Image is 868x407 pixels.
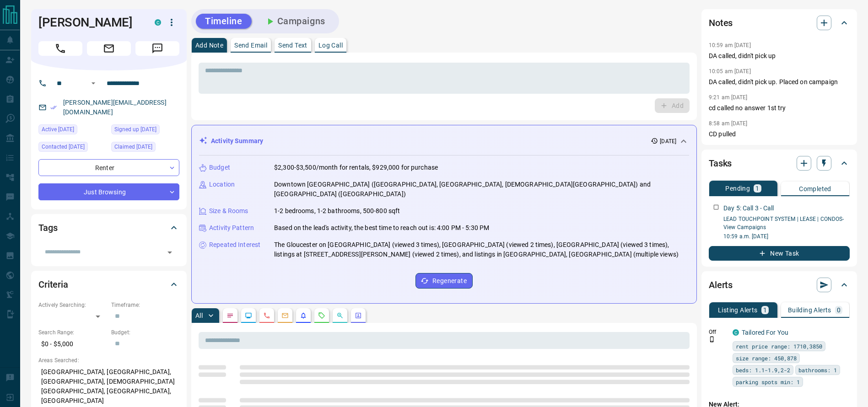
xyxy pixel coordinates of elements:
[38,273,179,295] div: Criteria
[336,312,344,319] svg: Opportunities
[755,185,759,192] p: 1
[111,328,179,337] p: Budget:
[709,42,751,48] p: 10:59 am [DATE]
[723,232,850,241] p: 10:59 a.m. [DATE]
[211,136,263,146] p: Activity Summary
[209,180,235,189] p: Location
[163,246,176,259] button: Open
[709,246,850,261] button: New Task
[245,312,252,319] svg: Lead Browsing Activity
[300,312,307,319] svg: Listing Alerts
[196,14,252,29] button: Timeline
[274,206,400,216] p: 1-2 bedrooms, 1-2 bathrooms, 500-800 sqft
[38,301,107,309] p: Actively Searching:
[415,273,473,289] button: Regenerate
[274,180,689,199] p: Downtown [GEOGRAPHIC_DATA] ([GEOGRAPHIC_DATA], [GEOGRAPHIC_DATA], [DEMOGRAPHIC_DATA][GEOGRAPHIC_D...
[195,312,203,319] p: All
[38,337,107,352] p: $0 - $5,000
[355,312,362,319] svg: Agent Actions
[38,159,179,176] div: Renter
[736,377,800,386] span: parking spots min: 1
[38,356,179,364] p: Areas Searched:
[63,99,167,116] a: [PERSON_NAME][EMAIL_ADDRESS][DOMAIN_NAME]
[209,240,260,250] p: Repeated Interest
[709,103,850,113] p: cd called no answer 1st try
[234,42,267,48] p: Send Email
[799,186,831,192] p: Completed
[709,336,715,343] svg: Push Notification Only
[742,329,788,336] a: Tailored For You
[725,185,750,192] p: Pending
[155,19,161,26] div: condos.ca
[318,312,325,319] svg: Requests
[88,78,99,89] button: Open
[111,301,179,309] p: Timeframe:
[723,203,774,213] p: Day 5: Call 3 - Call
[38,277,68,292] h2: Criteria
[38,220,57,235] h2: Tags
[709,120,748,127] p: 8:58 am [DATE]
[38,328,107,337] p: Search Range:
[111,124,179,137] div: Sun Nov 08 2020
[274,240,689,259] p: The Gloucester on [GEOGRAPHIC_DATA] (viewed 3 times), [GEOGRAPHIC_DATA] (viewed 2 times), [GEOGRA...
[709,152,850,174] div: Tasks
[709,156,732,171] h2: Tasks
[114,142,152,151] span: Claimed [DATE]
[709,77,850,87] p: DA called, didn't pick up. Placed on campaign
[709,94,748,101] p: 9:21 am [DATE]
[736,353,797,363] span: size range: 450,878
[723,216,844,230] a: LEAD TOUCHPOINT SYSTEM | LEASE | CONDOS- View Campaigns
[763,307,767,313] p: 1
[263,312,270,319] svg: Calls
[209,223,254,233] p: Activity Pattern
[709,274,850,296] div: Alerts
[42,142,85,151] span: Contacted [DATE]
[274,223,489,233] p: Based on the lead's activity, the best time to reach out is: 4:00 PM - 5:30 PM
[38,124,107,137] div: Fri Oct 10 2025
[38,183,179,200] div: Just Browsing
[114,125,156,134] span: Signed up [DATE]
[278,42,307,48] p: Send Text
[788,307,831,313] p: Building Alerts
[111,142,179,155] div: Fri Jul 11 2025
[837,307,841,313] p: 0
[209,206,248,216] p: Size & Rooms
[736,365,790,375] span: beds: 1.1-1.9,2-2
[50,104,57,111] svg: Email Verified
[38,217,179,239] div: Tags
[38,41,82,56] span: Call
[709,51,850,61] p: DA called, didn't pick up
[281,312,289,319] svg: Emails
[42,125,74,134] span: Active [DATE]
[199,133,689,150] div: Activity Summary[DATE]
[87,41,131,56] span: Email
[660,137,676,145] p: [DATE]
[736,342,822,351] span: rent price range: 1710,3850
[135,41,179,56] span: Message
[709,68,751,75] p: 10:05 am [DATE]
[718,307,758,313] p: Listing Alerts
[255,14,334,29] button: Campaigns
[38,142,107,155] div: Sat Oct 11 2025
[318,42,343,48] p: Log Call
[274,163,438,172] p: $2,300-$3,500/month for rentals, $929,000 for purchase
[709,328,727,336] p: Off
[226,312,234,319] svg: Notes
[195,42,223,48] p: Add Note
[709,16,733,30] h2: Notes
[709,12,850,34] div: Notes
[209,163,230,172] p: Budget
[709,129,850,139] p: CD pulled
[709,278,733,292] h2: Alerts
[798,365,837,375] span: bathrooms: 1
[38,15,141,30] h1: [PERSON_NAME]
[733,329,739,336] div: condos.ca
